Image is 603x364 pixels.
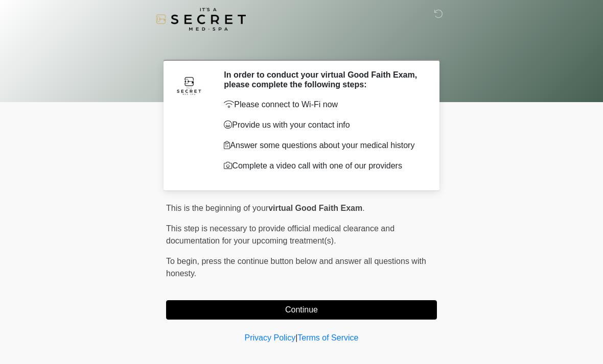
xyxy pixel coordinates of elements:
span: This step is necessary to provide official medical clearance and documentation for your upcoming ... [166,224,395,245]
span: To begin, [166,257,201,265]
p: Complete a video call with one of our providers [224,160,422,172]
button: Continue [166,300,437,320]
h1: ‎ ‎ [158,37,445,56]
span: press the continue button below and answer all questions with honesty. [166,257,426,278]
strong: virtual Good Faith Exam [268,204,362,212]
p: Please connect to Wi-Fi now [224,99,422,111]
img: Agent Avatar [174,70,204,101]
a: Privacy Policy [245,333,296,342]
img: It's A Secret Med Spa Logo [156,8,246,31]
p: Answer some questions about your medical history [224,139,422,152]
p: Provide us with your contact info [224,119,422,131]
a: | [295,333,297,342]
h2: In order to conduct your virtual Good Faith Exam, please complete the following steps: [224,70,422,89]
span: This is the beginning of your [166,204,268,212]
a: Terms of Service [297,333,358,342]
span: . [362,204,364,212]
